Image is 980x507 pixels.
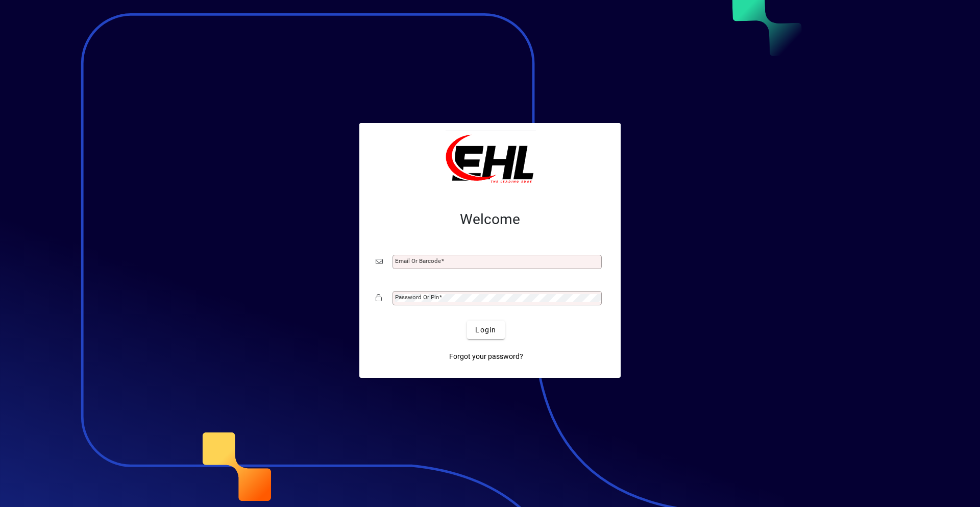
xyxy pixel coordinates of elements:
h2: Welcome [376,211,604,228]
a: Forgot your password? [445,347,527,366]
mat-label: Email or Barcode [395,257,441,264]
mat-label: Password or Pin [395,294,439,301]
button: Login [467,321,504,339]
span: Forgot your password? [449,351,523,362]
span: Login [475,325,496,335]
